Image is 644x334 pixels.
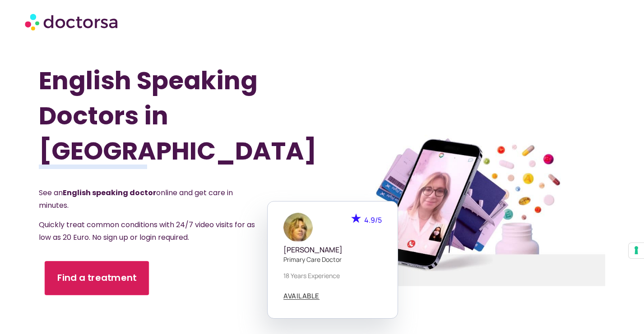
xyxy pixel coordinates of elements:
a: Find a treatment [44,261,148,295]
p: Primary care doctor [283,255,382,264]
h5: [PERSON_NAME] [283,246,382,254]
strong: English speaking doctor [63,188,156,198]
h1: English Speaking Doctors in [GEOGRAPHIC_DATA] [39,63,280,169]
p: See an online and get care in minutes. [39,187,258,212]
p: 18 years experience [283,271,382,280]
button: Your consent preferences for tracking technologies [629,243,644,258]
span: Find a treatment [57,272,136,285]
p: Quickly treat common conditions with 24/7 video visits for as low as 20 Euro. No sign up or login... [39,219,258,244]
a: AVAILABLE [283,293,320,300]
span: 4.9/5 [364,215,382,225]
span: AVAILABLE [283,293,320,299]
